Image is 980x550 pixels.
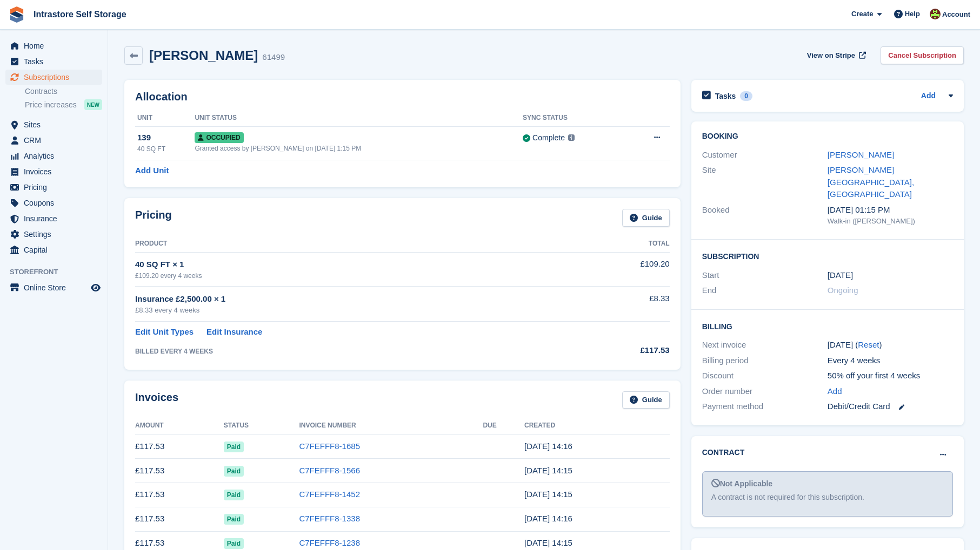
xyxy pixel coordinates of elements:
[524,514,572,523] time: 2025-05-07 13:16:07 UTC
[702,149,828,161] div: Customer
[9,6,25,23] img: stora-icon-8386f47178a22dfd0bd8f6a31ec36ba5ce8667c1dd55bd0f319d3a0aa187defe.svg
[135,305,570,316] div: £8.33 every 4 weeks
[905,9,920,19] span: Help
[137,132,195,144] div: 139
[858,340,879,349] a: Reset
[24,195,89,211] span: Coupons
[195,132,243,143] span: Occupied
[224,466,244,477] span: Paid
[24,70,89,85] span: Subscriptions
[702,250,953,261] h2: Subscription
[5,70,102,85] a: menu
[5,242,102,257] a: menu
[195,144,523,153] div: Granted access by [PERSON_NAME] on [DATE] 1:15 PM
[5,211,102,226] a: menu
[299,466,360,475] a: C7FEFFF8-1566
[828,355,953,367] div: Every 4 weeks
[137,144,195,154] div: 40 SQ FT
[921,90,936,103] a: Add
[224,490,244,500] span: Paid
[702,284,828,297] div: End
[24,227,89,242] span: Settings
[711,478,944,490] div: Not Applicable
[702,447,745,458] h2: Contract
[135,507,224,531] td: £117.53
[702,370,828,382] div: Discount
[702,269,828,282] div: Start
[135,209,172,227] h2: Pricing
[135,235,570,253] th: Product
[942,9,970,20] span: Account
[523,110,625,127] th: Sync Status
[24,180,89,195] span: Pricing
[702,339,828,351] div: Next invoice
[570,235,670,253] th: Total
[828,269,853,282] time: 2024-11-20 01:00:00 UTC
[828,370,953,382] div: 50% off your first 4 weeks
[5,180,102,195] a: menu
[740,91,752,101] div: 0
[262,51,285,64] div: 61499
[84,99,102,110] div: NEW
[5,164,102,179] a: menu
[702,355,828,367] div: Billing period
[828,165,914,199] a: [PERSON_NAME][GEOGRAPHIC_DATA], [GEOGRAPHIC_DATA]
[24,117,89,132] span: Sites
[570,287,670,322] td: £8.33
[930,9,941,19] img: Emily Clark
[135,391,178,409] h2: Invoices
[135,434,224,459] td: £117.53
[5,227,102,242] a: menu
[807,50,855,61] span: View on Stripe
[24,242,89,257] span: Capital
[195,110,523,127] th: Unit Status
[851,9,873,19] span: Create
[206,326,262,338] a: Edit Insurance
[24,148,89,164] span: Analytics
[570,252,670,286] td: £109.20
[299,490,360,499] a: C7FEFFF8-1452
[622,209,670,227] a: Guide
[25,86,102,97] a: Contracts
[24,211,89,226] span: Insurance
[702,204,828,227] div: Booked
[10,267,108,277] span: Storefront
[135,483,224,507] td: £117.53
[803,46,868,64] a: View on Stripe
[702,164,828,201] div: Site
[224,417,299,434] th: Status
[299,538,360,547] a: C7FEFFF8-1238
[828,286,858,295] span: Ongoing
[135,293,570,305] div: Insurance £2,500.00 × 1
[29,5,131,23] a: Intrastore Self Storage
[135,165,169,177] a: Add Unit
[524,442,572,451] time: 2025-07-30 13:16:03 UTC
[702,132,953,141] h2: Booking
[5,117,102,132] a: menu
[532,132,565,144] div: Complete
[224,514,244,525] span: Paid
[524,538,572,547] time: 2025-04-09 13:15:39 UTC
[135,459,224,483] td: £117.53
[881,46,964,64] a: Cancel Subscription
[135,91,670,103] h2: Allocation
[828,216,953,227] div: Walk-in ([PERSON_NAME])
[25,99,102,111] a: Price increases NEW
[24,164,89,179] span: Invoices
[5,54,102,69] a: menu
[828,400,953,413] div: Debit/Credit Card
[5,195,102,211] a: menu
[702,321,953,331] h2: Billing
[24,54,89,69] span: Tasks
[5,38,102,53] a: menu
[5,280,102,295] a: menu
[483,417,524,434] th: Due
[135,417,224,434] th: Amount
[24,133,89,148] span: CRM
[622,391,670,409] a: Guide
[828,150,894,159] a: [PERSON_NAME]
[135,326,194,338] a: Edit Unit Types
[711,492,944,503] div: A contract is not required for this subscription.
[524,417,670,434] th: Created
[5,148,102,164] a: menu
